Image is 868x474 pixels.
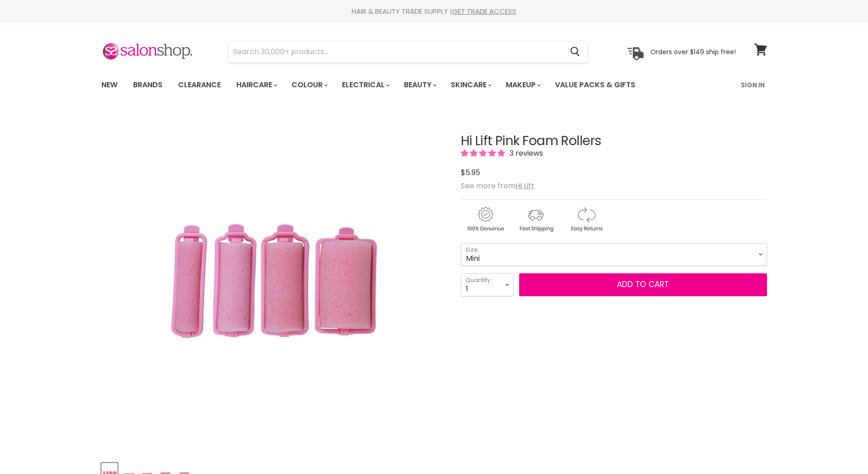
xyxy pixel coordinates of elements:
[229,41,563,62] input: Search
[461,181,534,191] span: See more from
[228,41,588,63] form: Product
[617,279,669,290] span: Add to cart
[515,181,534,191] a: Hi Lift
[563,41,588,62] button: Search
[735,75,770,95] a: Sign In
[461,148,507,158] span: 5.00 stars
[499,75,546,95] a: Makeup
[444,75,497,95] a: Skincare
[90,7,778,16] div: HAIR & BEAUTY TRADE SUPPLY |
[461,167,480,178] span: $5.95
[285,75,333,95] a: Colour
[452,6,516,16] a: GET TRADE ACCESS
[101,111,444,454] div: Hi Lift Pink Foam Rollers image. Click or Scroll to Zoom.
[650,47,736,56] p: Orders over $149 ship free!
[171,75,228,95] a: Clearance
[461,134,767,148] h1: Hi Lift Pink Foam Rollers
[95,75,124,95] a: New
[126,75,169,95] a: Brands
[90,72,778,98] nav: Main
[335,75,395,95] a: Electrical
[461,205,510,233] img: genuine.gif
[562,205,610,233] img: returns.gif
[397,75,442,95] a: Beauty
[507,148,543,158] span: 3 reviews
[461,273,514,296] select: Quantity
[230,75,283,95] a: Haircare
[511,205,560,233] img: shipping.gif
[519,273,767,296] button: Add to cart
[95,72,689,98] ul: Main menu
[548,75,642,95] a: Value Packs & Gifts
